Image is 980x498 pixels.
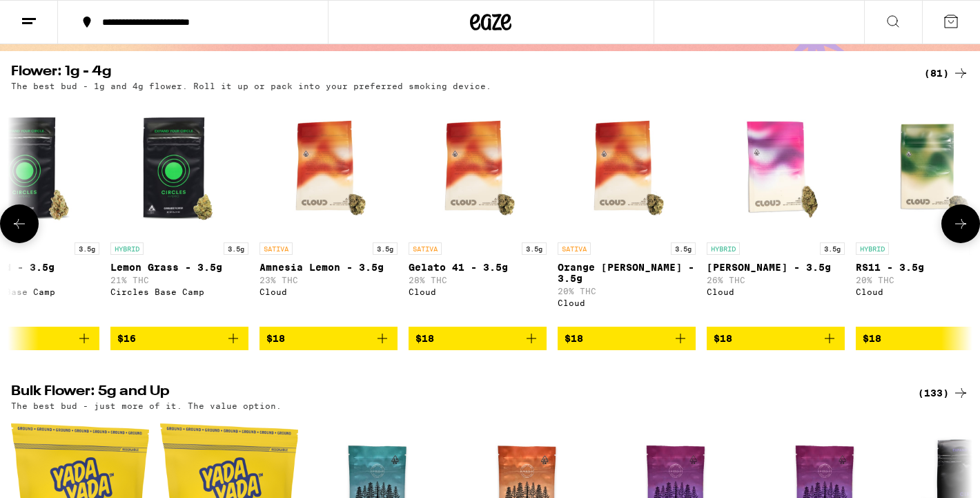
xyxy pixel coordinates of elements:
span: $18 [565,333,583,344]
div: Cloud [409,287,547,296]
p: 23% THC [259,276,398,285]
div: Cloud [259,287,398,296]
p: The best bud - just more of it. The value option. [11,401,282,410]
p: 3.5g [820,242,845,255]
p: 3.5g [671,242,696,255]
p: Amnesia Lemon - 3.5g [259,262,398,273]
p: Gelato 41 - 3.5g [409,262,547,273]
span: $18 [266,333,285,344]
a: Open page for Orange Runtz - 3.5g from Cloud [558,97,696,327]
img: Cloud - Amnesia Lemon - 3.5g [259,97,398,236]
img: Cloud - Orange Runtz - 3.5g [558,97,696,236]
a: Open page for Mochi Gelato - 3.5g from Cloud [707,97,845,327]
img: Cloud - Mochi Gelato - 3.5g [707,97,845,236]
p: 3.5g [224,242,248,255]
a: Open page for Lemon Grass - 3.5g from Circles Base Camp [110,97,248,327]
img: Circles Base Camp - Lemon Grass - 3.5g [110,97,248,236]
a: (81) [924,65,969,82]
button: Add to bag [558,327,696,350]
p: 28% THC [409,276,547,285]
p: 3.5g [373,242,398,255]
span: $18 [863,333,881,344]
div: Cloud [558,298,696,307]
p: 3.5g [75,242,99,255]
span: $18 [714,333,732,344]
p: [PERSON_NAME] - 3.5g [707,262,845,273]
a: Open page for Amnesia Lemon - 3.5g from Cloud [259,97,398,327]
p: SATIVA [558,242,591,255]
img: Cloud - Gelato 41 - 3.5g [409,97,547,236]
a: Open page for Gelato 41 - 3.5g from Cloud [409,97,547,327]
p: SATIVA [259,242,293,255]
p: HYBRID [707,242,740,255]
h2: Flower: 1g - 4g [11,65,901,82]
button: Add to bag [409,327,547,350]
div: Cloud [707,287,845,296]
button: Add to bag [259,327,398,350]
p: SATIVA [409,242,442,255]
p: HYBRID [110,242,144,255]
p: 21% THC [110,276,248,285]
button: Add to bag [707,327,845,350]
a: (133) [918,385,969,401]
p: 26% THC [707,276,845,285]
p: The best bud - 1g and 4g flower. Roll it up or pack into your preferred smoking device. [11,82,491,90]
span: $16 [117,333,136,344]
p: Lemon Grass - 3.5g [110,262,248,273]
span: Help [32,10,60,22]
p: 3.5g [522,242,547,255]
h2: Bulk Flower: 5g and Up [11,385,901,401]
p: 20% THC [558,287,696,296]
div: Circles Base Camp [110,287,248,296]
span: $18 [415,333,434,344]
p: Orange [PERSON_NAME] - 3.5g [558,262,696,284]
p: HYBRID [856,242,889,255]
button: Add to bag [110,327,248,350]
